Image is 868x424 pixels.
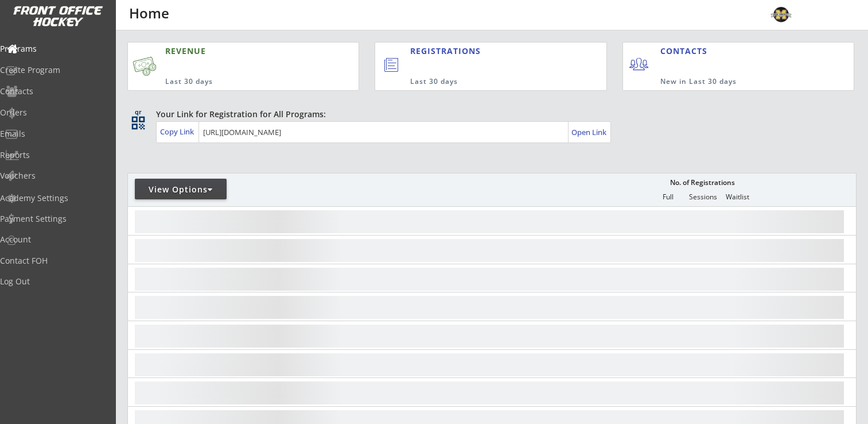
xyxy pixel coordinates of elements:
div: No. of Registrations [667,179,738,187]
button: qr_code [130,114,147,132]
a: Open Link [571,124,608,140]
div: REGISTRATIONS [410,45,554,57]
div: Last 30 days [165,77,304,87]
div: Waitlist [720,193,754,201]
div: View Options [135,184,227,195]
div: Your Link for Registration for All Programs: [156,109,821,120]
div: New in Last 30 days [660,77,801,87]
div: Copy Link [160,126,196,137]
div: CONTACTS [660,45,713,57]
div: Full [651,193,685,201]
div: Open Link [571,128,608,137]
div: REVENUE [165,45,304,57]
div: qr [131,109,145,116]
div: Sessions [686,193,720,201]
div: Last 30 days [410,77,559,87]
